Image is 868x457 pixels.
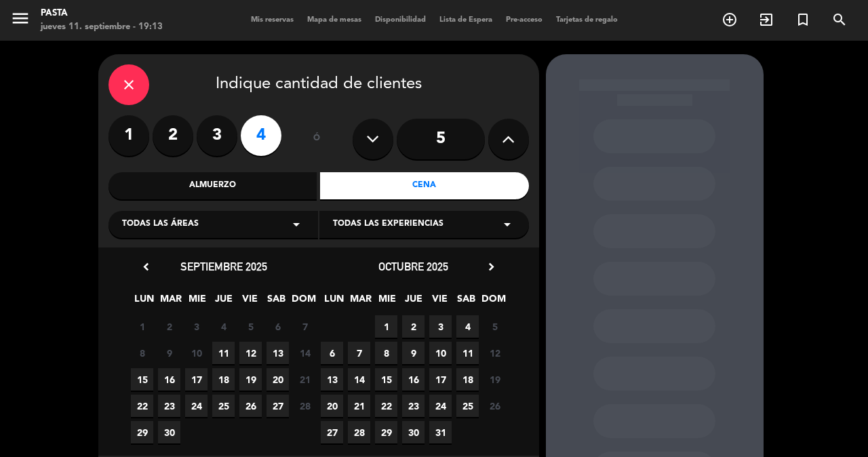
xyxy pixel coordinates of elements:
[300,16,368,24] span: Mapa de mesas
[239,368,262,391] span: 19
[333,218,443,231] span: Todas las experiencias
[722,12,738,28] i: add_circle_outline
[455,291,477,313] span: SAB
[481,291,504,313] span: DOM
[158,342,180,364] span: 9
[131,395,153,417] span: 22
[239,395,262,417] span: 26
[185,315,208,338] span: 3
[368,16,433,24] span: Disponibilidad
[41,7,163,20] div: Pasta
[484,260,498,274] i: chevron_right
[321,421,343,443] span: 27
[349,291,372,313] span: MAR
[267,342,289,364] span: 13
[484,368,506,391] span: 19
[265,291,288,313] span: SAB
[456,395,479,417] span: 25
[267,368,289,391] span: 20
[295,115,339,163] div: ó
[375,421,397,443] span: 29
[239,315,262,338] span: 5
[499,216,515,233] i: arrow_drop_down
[212,315,235,338] span: 4
[159,291,182,313] span: MAR
[320,172,529,199] div: Cena
[323,291,345,313] span: LUN
[212,368,235,391] span: 18
[158,368,180,391] span: 16
[212,342,235,364] span: 11
[10,8,31,33] button: menu
[758,12,774,28] i: exit_to_app
[456,342,479,364] span: 11
[239,342,262,364] span: 12
[294,395,316,417] span: 28
[402,421,425,443] span: 30
[108,64,529,105] div: Indique cantidad de clientes
[121,77,137,93] i: close
[831,12,848,28] i: search
[133,291,155,313] span: LUN
[429,395,452,417] span: 24
[267,315,289,338] span: 6
[186,291,208,313] span: MIE
[348,368,370,391] span: 14
[378,260,448,273] span: octubre 2025
[294,315,316,338] span: 7
[239,291,261,313] span: VIE
[108,172,317,199] div: Almuerzo
[429,342,452,364] span: 10
[429,368,452,391] span: 17
[321,368,343,391] span: 13
[375,368,397,391] span: 15
[376,291,398,313] span: MIE
[375,342,397,364] span: 8
[131,421,153,443] span: 29
[402,395,425,417] span: 23
[375,315,397,338] span: 1
[321,342,343,364] span: 6
[10,8,31,28] i: menu
[294,368,316,391] span: 21
[185,342,208,364] span: 10
[499,16,549,24] span: Pre-acceso
[402,342,425,364] span: 9
[402,368,425,391] span: 16
[402,315,425,338] span: 2
[131,342,153,364] span: 8
[294,342,316,364] span: 14
[41,20,163,34] div: jueves 11. septiembre - 19:13
[108,115,149,156] label: 1
[122,218,199,231] span: Todas las áreas
[158,315,180,338] span: 2
[131,315,153,338] span: 1
[197,115,237,156] label: 3
[429,421,452,443] span: 31
[484,315,506,338] span: 5
[139,260,153,274] i: chevron_left
[241,115,281,156] label: 4
[292,291,314,313] span: DOM
[158,395,180,417] span: 23
[429,291,451,313] span: VIE
[795,12,811,28] i: turned_in_not
[402,291,425,313] span: JUE
[433,16,499,24] span: Lista de Espera
[456,315,479,338] span: 4
[131,368,153,391] span: 15
[185,395,208,417] span: 24
[185,368,208,391] span: 17
[348,395,370,417] span: 21
[153,115,193,156] label: 2
[244,16,300,24] span: Mis reservas
[484,395,506,417] span: 26
[375,395,397,417] span: 22
[158,421,180,443] span: 30
[212,291,235,313] span: JUE
[348,342,370,364] span: 7
[348,421,370,443] span: 28
[429,315,452,338] span: 3
[212,395,235,417] span: 25
[288,216,304,233] i: arrow_drop_down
